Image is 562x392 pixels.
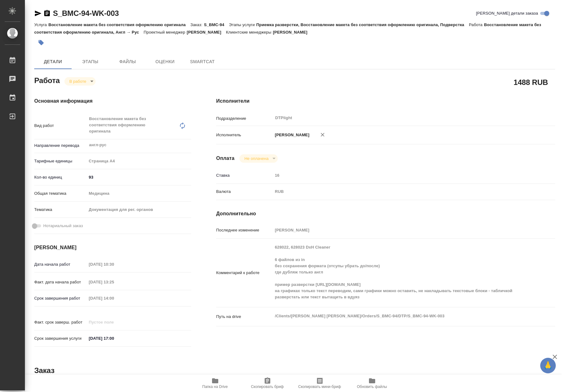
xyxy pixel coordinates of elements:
[187,58,217,66] span: SmartCat
[469,22,484,27] p: Работа
[34,10,42,17] button: Скопировать ссылку для ЯМессенджера
[87,318,141,327] input: Пустое поле
[316,128,329,142] button: Удалить исполнителя
[216,97,555,105] h4: Исполнители
[87,260,141,269] input: Пустое поле
[216,132,272,138] p: Исполнитель
[34,174,87,180] p: Кол-во единиц
[34,319,87,325] p: Факт. срок заверш. работ
[43,10,51,17] button: Скопировать ссылку
[202,385,228,389] span: Папка на Drive
[34,244,191,251] h4: [PERSON_NAME]
[38,58,68,66] span: Детали
[34,123,87,129] p: Вид работ
[34,22,48,27] p: Услуга
[34,279,87,285] p: Факт. дата начала работ
[34,366,54,376] h2: Заказ
[34,190,87,197] p: Общая тематика
[216,227,272,233] p: Последнее изменение
[243,156,270,161] button: Не оплачена
[216,189,272,195] p: Валюта
[190,22,204,27] p: Заказ:
[239,154,278,163] div: В работе
[273,311,527,321] textarea: /Clients/[PERSON_NAME] [PERSON_NAME]/Orders/S_BMC-94/DTP/S_BMC-94-WK-003
[229,22,256,27] p: Этапы услуги
[216,172,272,179] p: Ставка
[43,223,83,229] span: Нотариальный заказ
[273,30,312,35] p: [PERSON_NAME]
[34,158,87,164] p: Тарифные единицы
[34,295,87,301] p: Срок завершения работ
[540,358,556,373] button: 🙏
[87,294,141,303] input: Пустое поле
[75,58,105,66] span: Этапы
[113,58,143,66] span: Файлы
[87,156,191,166] div: Страница А4
[34,74,60,86] h2: Работа
[144,30,187,35] p: Проектный менеджер
[189,375,241,392] button: Папка на Drive
[216,210,555,217] h4: Дополнительно
[226,30,273,35] p: Клиентские менеджеры
[87,188,191,199] div: Медицина
[216,270,272,276] p: Комментарий к работе
[87,278,141,287] input: Пустое поле
[346,375,398,392] button: Обновить файлы
[187,30,226,35] p: [PERSON_NAME]
[273,171,527,180] input: Пустое поле
[34,97,191,105] h4: Основная информация
[87,334,141,343] input: ✎ Введи что-нибудь
[273,132,309,138] p: [PERSON_NAME]
[216,314,272,320] p: Путь на drive
[543,359,553,372] span: 🙏
[34,261,87,268] p: Дата начала работ
[216,155,234,162] h4: Оплата
[273,186,527,197] div: RUB
[34,36,48,49] button: Добавить тэг
[216,115,272,122] p: Подразделение
[294,375,346,392] button: Скопировать мини-бриф
[241,375,294,392] button: Скопировать бриф
[256,22,469,27] p: Приемка разверстки, Восстановление макета без соответствия оформлению оригинала, Подверстка
[298,385,341,389] span: Скопировать мини-бриф
[476,10,538,16] span: [PERSON_NAME] детали заказа
[150,58,180,66] span: Оценки
[273,242,527,302] textarea: 628022, 628023 DxH Cleaner 6 файлов из in без сохранения формата (отсупы убрать до/после) где дуб...
[514,77,548,87] h2: 1488 RUB
[34,142,87,149] p: Направление перевода
[64,77,96,86] div: В работе
[34,207,87,213] p: Тематика
[273,226,527,235] input: Пустое поле
[48,22,190,27] p: Восстановление макета без соответствия оформлению оригинала
[204,22,229,27] p: S_BMC-94
[357,385,387,389] span: Обновить файлы
[251,385,284,389] span: Скопировать бриф
[53,9,119,17] a: S_BMC-94-WK-003
[68,79,88,84] button: В работе
[34,335,87,342] p: Срок завершения услуги
[87,173,191,182] input: ✎ Введи что-нибудь
[87,204,191,215] div: Документация для рег. органов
